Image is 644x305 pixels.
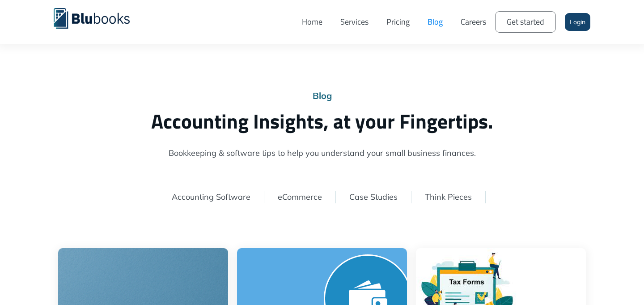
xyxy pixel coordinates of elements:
[349,192,398,202] a: Case Studies
[172,192,250,202] a: Accounting Software
[495,11,556,33] a: Get started
[54,109,590,133] h2: Accounting Insights, at your Fingertips.
[565,13,590,31] a: Login
[278,192,322,202] a: eCommerce
[54,90,590,102] div: Blog
[293,7,331,37] a: Home
[452,7,495,37] a: Careers
[425,192,472,202] a: Think Pieces
[377,7,419,37] a: Pricing
[419,7,452,37] a: Blog
[54,147,590,159] span: Bookkeeping & software tips to help you understand your small business finances.
[54,7,143,29] a: home
[331,7,377,37] a: Services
